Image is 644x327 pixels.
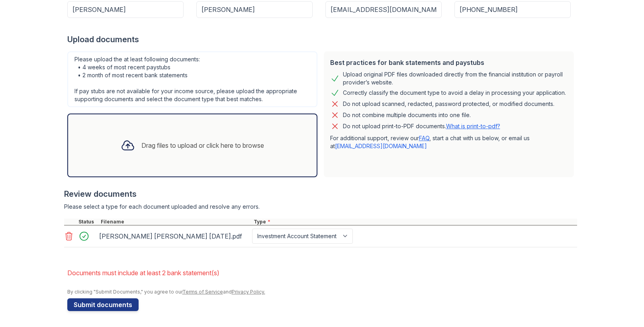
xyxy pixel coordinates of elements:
[330,134,568,150] p: For additional support, review our , start a chat with us below, or email us at
[67,265,577,281] li: Documents must include at least 2 bank statement(s)
[343,88,566,98] div: Correctly classify the document type to avoid a delay in processing your application.
[343,110,471,120] div: Do not combine multiple documents into one file.
[99,230,249,243] div: [PERSON_NAME] [PERSON_NAME] [DATE].pdf
[419,135,429,141] a: FAQ
[343,70,568,86] div: Upload original PDF files downloaded directly from the financial institution or payroll provider’...
[67,34,577,45] div: Upload documents
[67,289,577,295] div: By clicking "Submit Documents," you agree to our and
[343,99,554,109] div: Do not upload scanned, redacted, password protected, or modified documents.
[182,289,223,295] a: Terms of Service
[99,219,252,225] div: Filename
[252,219,577,225] div: Type
[67,298,139,311] button: Submit documents
[141,141,264,150] div: Drag files to upload or click here to browse
[343,122,500,130] p: Do not upload print-to-PDF documents.
[232,289,265,295] a: Privacy Policy.
[64,188,577,200] div: Review documents
[67,51,317,107] div: Please upload the at least following documents: • 4 weeks of most recent paystubs • 2 month of mo...
[446,123,500,129] a: What is print-to-pdf?
[77,219,99,225] div: Status
[330,58,568,67] div: Best practices for bank statements and paystubs
[335,143,427,149] a: [EMAIL_ADDRESS][DOMAIN_NAME]
[64,203,577,211] div: Please select a type for each document uploaded and resolve any errors.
